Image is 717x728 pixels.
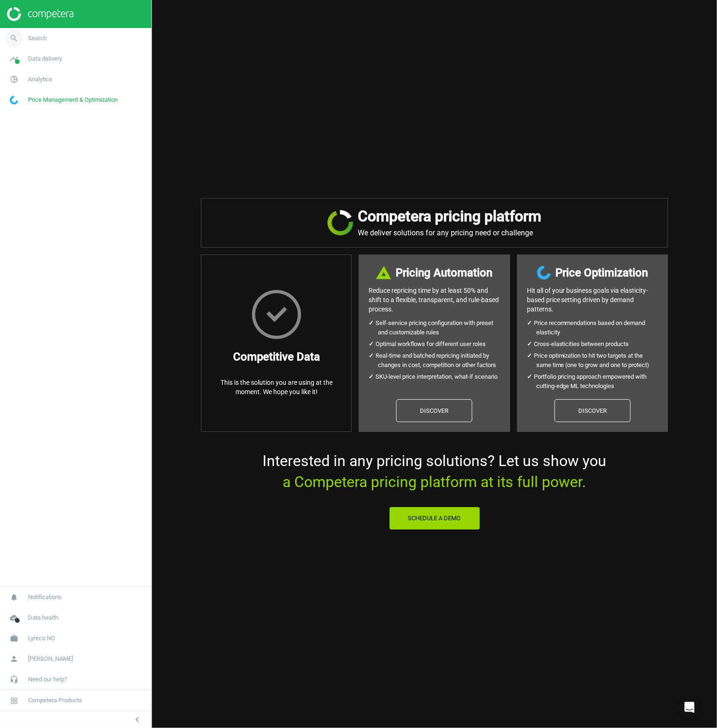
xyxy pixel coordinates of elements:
[5,629,23,647] i: work
[252,290,301,339] img: HxscrLsMTvcLXxPnqlhRQhRi+upeiQYiT7g7j1jdpu6T9n6zgWWHzG7gAAAABJRU5ErkJggg==
[378,351,500,370] li: Real-time and batched repricing initiated by changes in cost, competition or other factors
[536,351,658,370] li: Price optimization to hit two targets at the same time (one to grow and one to protect)
[211,378,342,396] p: This is the solution you are using at the moment. We hope you like it!
[5,71,23,88] i: pie_chart_outlined
[28,614,58,622] span: Data health
[5,671,23,688] i: headset_mic
[28,634,55,643] span: Lyreco NO
[555,264,648,281] h3: Price Optimization
[396,264,492,281] h3: Pricing Automation
[327,210,353,235] img: JRVR7TKHubxRX4WiWFsHXLVQu3oYgKr0EdU6k5jjvBYYAAAAAElFTkSuQmCC
[536,339,658,349] li: Cross-elasticities between products
[126,714,149,726] button: chevron_left
[28,34,47,42] span: Search
[376,266,391,279] img: DI+PfHAOTJwAAAAASUVORK5CYII=
[378,372,500,382] li: SKU-level price interpretation, what-if scenario
[283,473,586,491] span: a Competera pricing platform at its full power.
[28,696,82,705] span: Competera Products
[536,318,658,337] li: Price recommendations based on demand elasticity
[678,696,701,719] div: Open Intercom Messenger
[233,348,320,365] h3: Competitive Data
[132,714,143,725] i: chevron_left
[369,286,500,314] p: Reduce repricing time by at least 50% and shift to a flexible, transparent, and rule-based process.
[5,50,23,68] i: timeline
[5,588,23,606] i: notifications
[358,208,541,225] h2: Competera pricing platform
[28,96,118,104] span: Price Management & Optimization
[378,339,500,349] li: Optimal workflows for different user roles
[389,507,480,530] button: Schedule a Demo
[28,75,52,84] span: Analytics
[28,593,62,601] span: Notifications
[10,96,18,105] img: wGWNvw8QSZomAAAAABJRU5ErkJggg==
[536,372,658,391] li: Portfolio pricing approach empowered with cutting-edge ML technologies
[396,399,472,423] a: Discover
[358,228,541,238] p: We deliver solutions for any pricing need or challenge
[527,286,658,314] p: Hit all of your business goals via elasticity- based price setting driven by demand patterns.
[378,318,500,337] li: Self-service pricing configuration with preset and customizable rules
[201,451,668,493] p: Interested in any pricing solutions? Let us show you
[5,29,23,47] i: search
[5,609,23,627] i: cloud_done
[28,655,73,663] span: [PERSON_NAME]
[537,266,551,280] img: wGWNvw8QSZomAAAAABJRU5ErkJggg==
[28,55,62,63] span: Data delivery
[5,650,23,668] i: person
[7,7,73,21] img: ajHJNr6hYgQAAAAASUVORK5CYII=
[28,675,67,684] span: Need our help?
[554,399,631,423] a: Discover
